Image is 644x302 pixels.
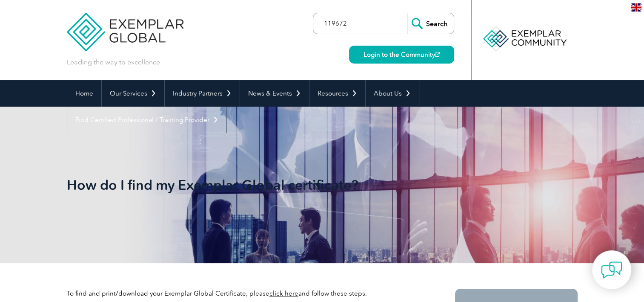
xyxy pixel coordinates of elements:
[366,80,419,107] a: About Us
[407,13,454,34] input: Search
[67,177,394,193] h1: How do I find my Exemplar Global certificate?
[309,80,365,107] a: Resources
[67,80,101,107] a: Home
[349,46,454,64] a: Login to the Community
[269,290,298,297] a: click here
[601,259,622,281] img: contact-chat.png
[67,107,226,133] a: Find Certified Professional / Training Provider
[102,80,164,107] a: Our Services
[67,289,424,298] p: To find and print/download your Exemplar Global Certificate, please and follow these steps.
[435,52,440,57] img: open_square.png
[165,80,240,107] a: Industry Partners
[631,3,641,12] img: en
[240,80,309,107] a: News & Events
[67,58,160,67] p: Leading the way to excellence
